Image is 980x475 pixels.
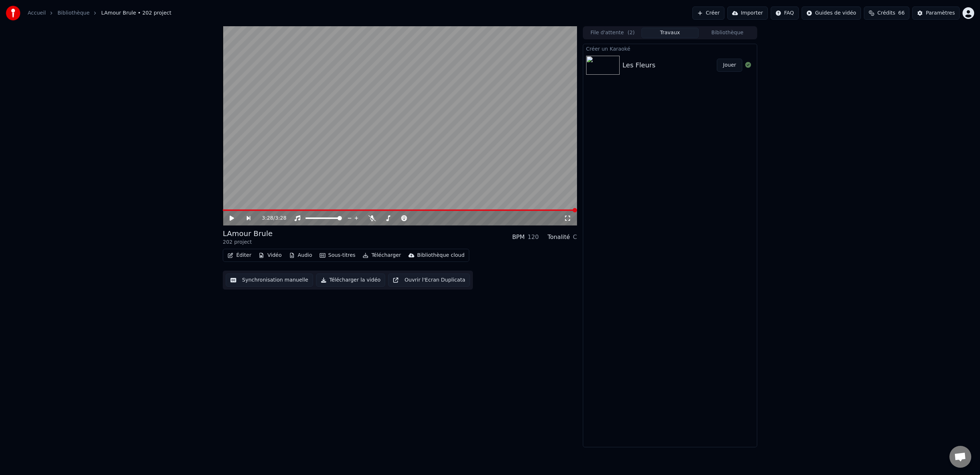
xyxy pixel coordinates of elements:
div: Bibliothèque cloud [417,252,465,259]
div: Créer un Karaoké [583,44,757,53]
button: Importer [727,7,768,20]
span: 66 [898,9,905,17]
img: youka [6,6,20,20]
div: Les Fleurs [623,60,656,70]
button: Crédits66 [864,7,909,20]
button: Vidéo [256,250,284,260]
button: Audio [286,250,315,260]
div: Tonalité [548,233,570,242]
button: FAQ [771,7,799,20]
div: / [262,215,279,222]
button: Paramètres [912,7,960,20]
a: Ouvrir le chat [949,446,971,468]
button: Sous-titres [317,250,359,260]
button: Télécharger la vidéo [316,274,386,287]
button: Bibliothèque [699,28,756,38]
nav: breadcrumb [28,9,171,17]
button: Éditer [225,250,254,260]
button: Travaux [641,28,699,38]
button: Ouvrir l'Ecran Duplicata [388,274,470,287]
button: Guides de vidéo [802,7,861,20]
span: 3:28 [262,215,273,222]
div: 120 [527,233,539,242]
div: LAmour Brule [223,228,273,239]
button: Créer [692,7,724,20]
span: 3:28 [275,215,286,222]
button: Télécharger [360,250,404,260]
a: Accueil [28,9,46,17]
button: Synchronisation manuelle [226,274,313,287]
span: Crédits [877,9,895,17]
button: Jouer [717,59,742,72]
div: C [573,233,577,242]
span: ( 2 ) [628,29,635,36]
span: LAmour Brule • 202 project [101,9,171,17]
div: BPM [512,233,525,242]
button: File d'attente [584,28,641,38]
div: 202 project [223,239,273,246]
a: Bibliothèque [58,9,90,17]
div: Paramètres [926,9,955,17]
